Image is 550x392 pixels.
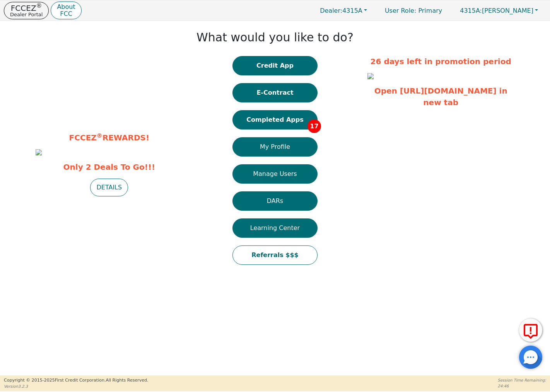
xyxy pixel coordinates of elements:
[312,5,375,17] button: Dealer:4315A
[51,2,81,20] button: AboutFCC
[374,86,507,107] a: Open [URL][DOMAIN_NAME] in new tab
[4,383,148,389] p: Version 3.2.3
[498,377,546,383] p: Session Time Remaining:
[498,383,546,389] p: 24:46
[57,11,75,17] p: FCC
[452,5,546,17] button: 4315A:[PERSON_NAME]
[10,4,43,12] p: FCCEZ
[232,56,318,75] button: Credit App
[232,110,318,130] button: Completed Apps17
[90,179,128,196] button: DETAILS
[377,3,450,18] p: Primary
[232,245,318,265] button: Referrals $$$
[106,378,148,383] span: All Rights Reserved.
[232,218,318,238] button: Learning Center
[460,7,482,14] span: 4315A:
[36,149,42,155] img: 51c0803f-3bad-4e71-8f71-a7f3b8920588
[10,12,43,17] p: Dealer Portal
[460,7,533,14] span: [PERSON_NAME]
[97,132,102,139] sup: ®
[36,161,183,173] span: Only 2 Deals To Go!!!
[57,4,75,10] p: About
[36,2,42,9] sup: ®
[367,73,374,79] img: e506b034-bfc9-41ce-8d0c-943ff5deb084
[377,3,450,18] a: User Role: Primary
[385,7,416,14] span: User Role :
[36,132,183,143] p: FCCEZ REWARDS!
[320,7,342,14] span: Dealer:
[367,56,514,67] p: 26 days left in promotion period
[232,137,318,157] button: My Profile
[4,377,148,384] p: Copyright © 2015- 2025 First Credit Corporation.
[232,83,318,102] button: E-Contract
[232,164,318,184] button: Manage Users
[307,119,321,133] span: 17
[196,31,354,44] h1: What would you like to do?
[519,319,542,342] button: Report Error to FCC
[4,2,49,19] button: FCCEZ®Dealer Portal
[232,191,318,211] button: DARs
[320,7,362,14] span: 4315A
